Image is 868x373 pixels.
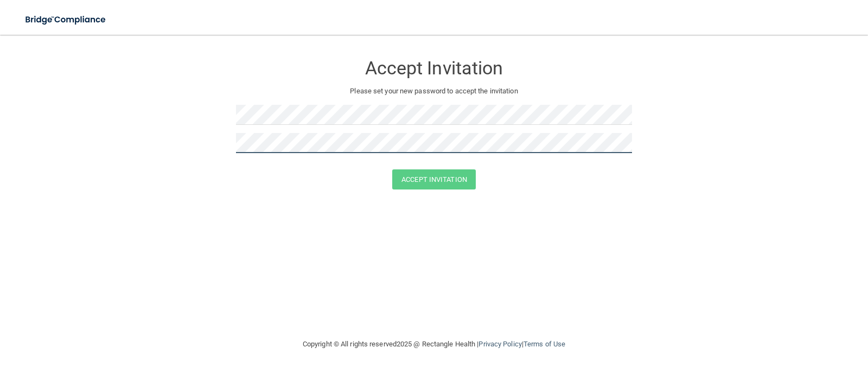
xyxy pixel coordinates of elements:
[524,340,565,348] a: Terms of Use
[478,340,521,348] a: Privacy Policy
[236,327,632,362] div: Copyright © All rights reserved 2025 @ Rectangle Health | |
[680,296,855,339] iframe: Drift Widget Chat Controller
[236,58,632,78] h3: Accept Invitation
[244,85,624,98] p: Please set your new password to accept the invitation
[392,169,476,189] button: Accept Invitation
[16,9,116,31] img: bridge_compliance_login_screen.278c3ca4.svg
